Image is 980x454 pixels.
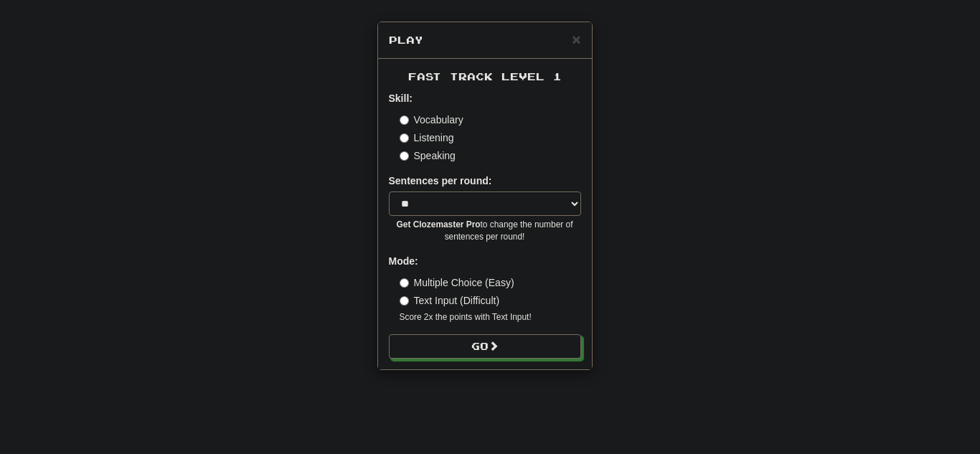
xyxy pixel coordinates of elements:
[400,293,500,308] label: Text Input (Difficult)
[400,278,409,288] input: Multiple Choice (Easy)
[400,113,463,127] label: Vocabulary
[408,70,562,82] span: Fast Track Level 1
[397,219,481,230] a: Get Clozemaster Pro
[400,131,454,145] label: Listening
[400,275,514,290] label: Multiple Choice (Easy)
[400,133,409,143] input: Listening
[400,115,409,125] input: Vocabulary
[400,151,409,161] input: Speaking
[389,93,413,104] strong: Skill:
[389,219,581,243] small: to change the number of sentences per round!
[389,174,492,188] label: Sentences per round:
[389,334,581,359] button: Go
[389,255,418,267] strong: Mode:
[572,32,580,47] button: Close
[572,31,580,47] span: ×
[389,33,581,47] h5: Play
[400,148,456,163] label: Speaking
[400,296,409,306] input: Text Input (Difficult)
[400,311,581,323] small: Score 2x the points with Text Input !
